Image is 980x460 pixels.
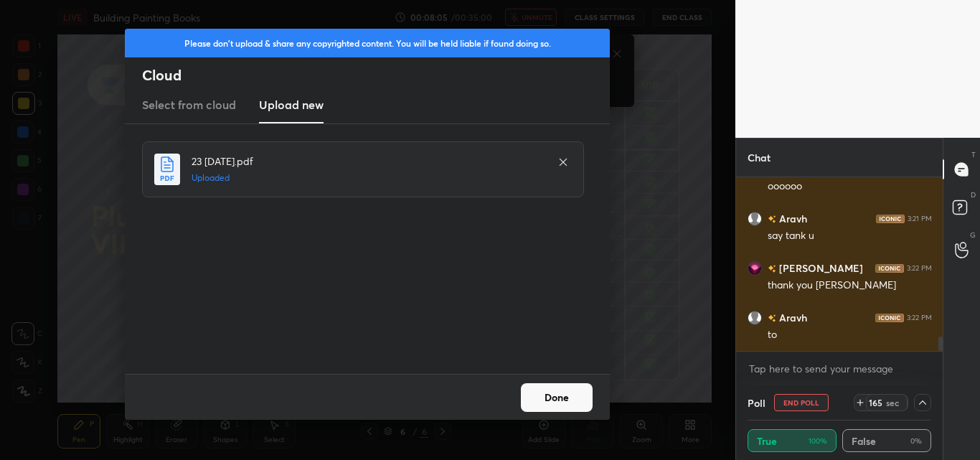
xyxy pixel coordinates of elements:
div: say tank u [768,229,932,243]
h4: Poll [748,395,765,410]
img: iconic-dark.1390631f.png [875,314,904,322]
img: iconic-dark.1390631f.png [876,215,905,223]
button: End Poll [774,394,829,411]
div: grid [736,177,943,351]
div: oooooo [768,179,932,194]
h2: Cloud [142,66,610,85]
img: no-rating-badge.077c3623.svg [768,215,776,223]
h6: Aravh [776,211,807,226]
h6: Aravh [776,310,807,325]
div: 3:21 PM [908,215,932,223]
p: D [971,189,976,200]
h5: Uploaded [192,172,543,184]
div: Please don't upload & share any copyrighted content. You will be held liable if found doing so. [125,29,610,57]
img: default.png [748,212,762,226]
p: T [971,149,976,160]
div: 165 [867,397,884,408]
h4: 23 [DATE].pdf [192,154,543,169]
img: no-rating-badge.077c3623.svg [768,314,776,322]
img: no-rating-badge.077c3623.svg [768,265,776,273]
p: G [970,230,976,240]
img: default.png [748,311,762,325]
div: 3:22 PM [907,314,932,322]
img: iconic-dark.1390631f.png [875,264,904,273]
p: Chat [736,139,782,177]
div: 3:22 PM [907,264,932,273]
img: a790fee83f3a4e49a83ba16f200c625f.jpg [748,261,762,276]
h3: Upload new [259,96,324,113]
div: to [768,328,932,342]
button: Done [521,383,593,412]
div: sec [884,397,901,408]
h6: [PERSON_NAME] [776,260,863,276]
div: thank you [PERSON_NAME] [768,278,932,293]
